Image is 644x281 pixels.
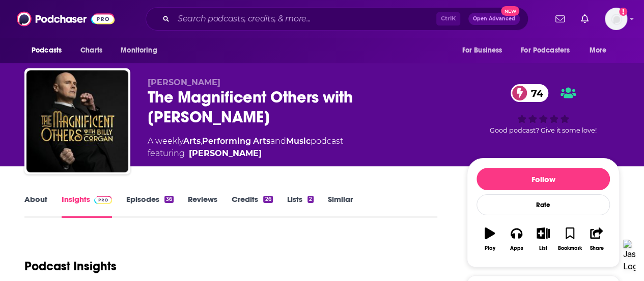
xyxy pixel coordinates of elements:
button: Show profile menu [605,8,627,30]
span: New [501,6,519,16]
a: Similar [328,194,353,218]
span: and [270,136,286,146]
div: 36 [164,196,174,203]
a: Reviews [188,194,217,218]
span: , [201,136,202,146]
img: User Profile [605,8,627,30]
a: Show notifications dropdown [577,10,593,28]
a: Lists2 [287,194,314,218]
span: Ctrl K [436,12,460,25]
img: The Magnificent Others with Billy Corgan [26,70,128,172]
span: For Business [462,43,502,58]
img: Podchaser - Follow, Share and Rate Podcasts [17,9,115,29]
a: 74 [511,84,548,102]
button: Share [583,221,610,258]
a: Billy Corgan [189,147,262,160]
button: open menu [114,41,170,60]
a: Charts [74,41,108,60]
div: Share [590,245,603,251]
button: List [530,221,556,258]
span: featuring [148,147,343,160]
div: A weekly podcast [148,135,343,160]
a: Credits26 [232,194,272,218]
div: List [539,245,547,251]
span: For Podcasters [521,43,570,58]
div: 26 [263,196,272,203]
span: Open Advanced [473,16,515,21]
div: Play [485,245,495,251]
div: Bookmark [558,245,582,251]
div: Search podcasts, credits, & more... [146,7,528,31]
span: 74 [521,84,548,102]
h1: Podcast Insights [24,259,117,274]
button: open menu [582,41,620,60]
a: Performing Arts [202,136,270,146]
button: Apps [503,221,529,258]
div: Apps [510,245,523,251]
div: Rate [477,194,610,215]
button: open menu [24,41,75,60]
svg: Add a profile image [619,8,627,16]
button: Follow [477,168,610,190]
a: Show notifications dropdown [551,10,569,28]
span: Charts [80,43,102,58]
button: open menu [455,41,515,60]
a: Arts [183,136,201,146]
span: More [590,43,607,58]
span: Good podcast? Give it some love! [490,126,597,134]
a: Episodes36 [126,194,174,218]
span: Logged in as RebRoz5 [605,8,627,30]
input: Search podcasts, credits, & more... [174,11,436,27]
span: [PERSON_NAME] [148,78,220,87]
span: Podcasts [32,43,62,58]
span: Monitoring [121,43,157,58]
a: Music [286,136,311,146]
button: Open AdvancedNew [468,13,520,25]
img: Podchaser Pro [94,196,112,204]
div: 74Good podcast? Give it some love! [467,78,620,141]
button: Play [477,221,503,258]
button: Bookmark [556,221,583,258]
a: About [24,194,47,218]
div: 2 [307,196,314,203]
button: open menu [514,41,584,60]
a: InsightsPodchaser Pro [62,194,112,218]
